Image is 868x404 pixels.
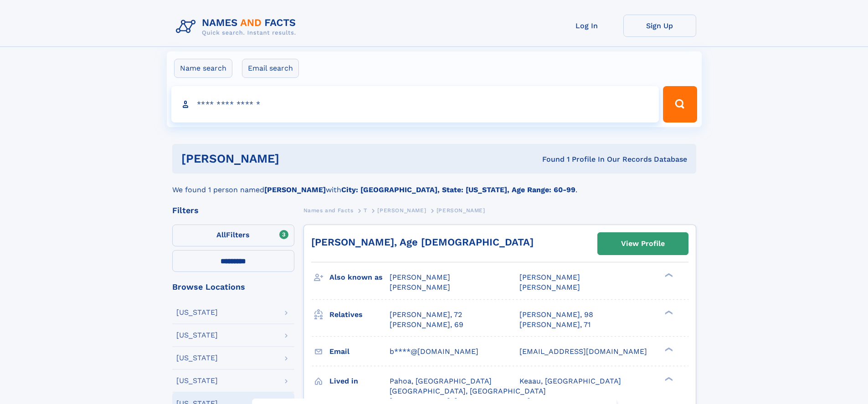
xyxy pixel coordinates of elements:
[519,320,591,330] a: [PERSON_NAME], 71
[364,205,367,216] a: T
[242,59,299,78] label: Email search
[437,207,485,214] span: [PERSON_NAME]
[390,283,450,291] span: [PERSON_NAME]
[390,310,462,320] a: [PERSON_NAME], 72
[390,320,463,330] a: [PERSON_NAME], 69
[176,309,218,316] div: [US_STATE]
[663,346,673,352] div: ❯
[329,373,390,389] h3: Lived in
[172,283,294,291] div: Browse Locations
[390,387,546,395] span: [GEOGRAPHIC_DATA], [GEOGRAPHIC_DATA]
[663,86,697,123] button: Search Button
[172,225,294,246] label: Filters
[550,15,623,37] a: Log In
[623,15,696,37] a: Sign Up
[519,347,647,356] span: [EMAIL_ADDRESS][DOMAIN_NAME]
[216,230,226,239] span: All
[303,205,354,216] a: Names and Facts
[176,377,218,384] div: [US_STATE]
[411,154,687,164] div: Found 1 Profile In Our Records Database
[663,309,673,315] div: ❯
[329,344,390,359] h3: Email
[329,270,390,285] h3: Also known as
[519,310,593,320] a: [PERSON_NAME], 98
[172,174,696,195] div: We found 1 person named with .
[390,273,450,281] span: [PERSON_NAME]
[172,15,303,39] img: Logo Names and Facts
[621,233,665,254] div: View Profile
[519,377,621,385] span: Keaau, [GEOGRAPHIC_DATA]
[364,207,367,214] span: T
[176,354,218,362] div: [US_STATE]
[598,233,688,255] a: View Profile
[377,207,426,214] span: [PERSON_NAME]
[519,273,580,281] span: [PERSON_NAME]
[171,86,659,123] input: search input
[181,153,411,164] h1: [PERSON_NAME]
[377,205,426,216] a: [PERSON_NAME]
[390,377,492,385] span: Pahoa, [GEOGRAPHIC_DATA]
[174,59,232,78] label: Name search
[519,283,580,291] span: [PERSON_NAME]
[176,332,218,339] div: [US_STATE]
[264,185,326,194] b: [PERSON_NAME]
[329,307,390,322] h3: Relatives
[663,272,673,278] div: ❯
[341,185,575,194] b: City: [GEOGRAPHIC_DATA], State: [US_STATE], Age Range: 60-99
[172,206,294,215] div: Filters
[663,376,673,382] div: ❯
[311,236,534,248] a: [PERSON_NAME], Age [DEMOGRAPHIC_DATA]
